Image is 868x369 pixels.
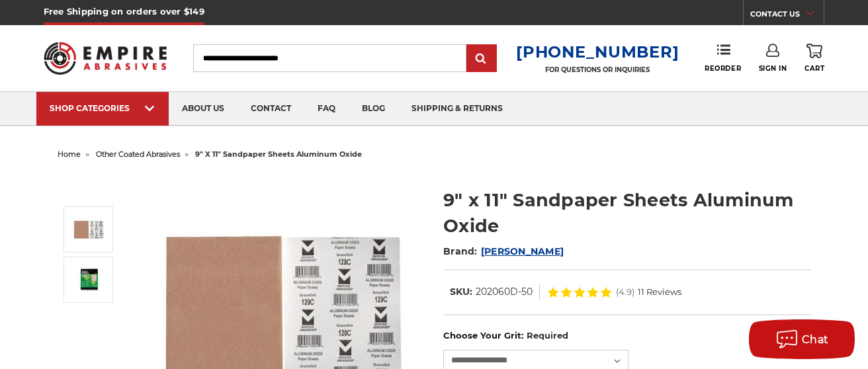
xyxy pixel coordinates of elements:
[398,92,516,126] a: shipping & returns
[804,64,824,73] span: Cart
[750,7,824,25] a: CONTACT US
[50,103,155,113] div: SHOP CATEGORIES
[638,288,681,296] span: 11 Reviews
[443,329,810,343] label: Choose Your Grit:
[44,34,167,82] img: Empire Abrasives
[304,92,349,126] a: faq
[96,149,180,159] a: other coated abrasives
[705,44,741,72] a: Reorder
[443,245,478,257] span: Brand:
[759,64,787,73] span: Sign In
[349,92,398,126] a: blog
[749,319,855,359] button: Chat
[238,92,304,126] a: contact
[616,288,634,296] span: (4.9)
[481,245,564,257] a: [PERSON_NAME]
[516,42,679,61] a: [PHONE_NUMBER]
[527,330,568,341] small: Required
[516,65,679,74] p: FOR QUESTIONS OR INQUIRIES
[476,285,533,299] dd: 202060D-50
[72,267,105,292] img: 9" x 11" Sandpaper Sheets Aluminum Oxide
[443,187,810,239] h1: 9" x 11" Sandpaper Sheets Aluminum Oxide
[58,149,81,159] a: home
[72,213,105,246] img: 9" x 11" Sandpaper Sheets Aluminum Oxide
[802,333,829,346] span: Chat
[195,149,362,159] span: 9" x 11" sandpaper sheets aluminum oxide
[804,44,824,73] a: Cart
[450,285,472,299] dt: SKU:
[169,92,238,126] a: about us
[705,64,741,73] span: Reorder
